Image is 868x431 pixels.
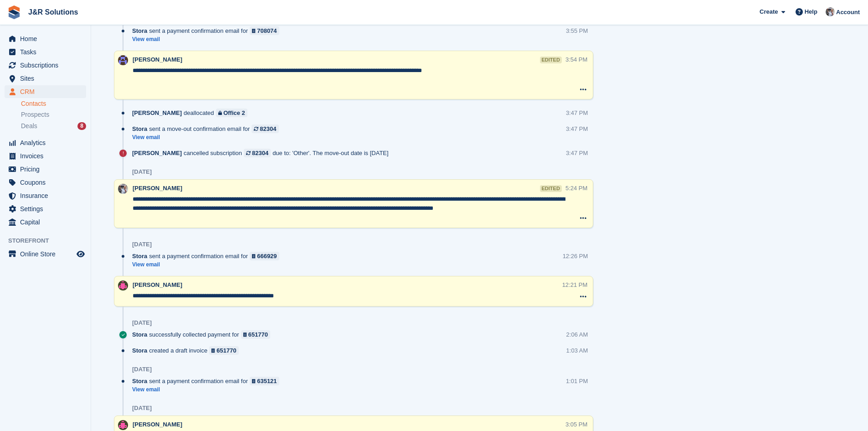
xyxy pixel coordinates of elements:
a: 82304 [244,149,271,157]
div: 5:24 PM [565,184,587,192]
a: 635121 [250,377,279,385]
span: Account [836,8,860,17]
a: 651770 [241,330,271,339]
div: edited [540,57,562,63]
div: created a draft invoice [132,346,243,355]
img: Julie Morgan [118,420,128,430]
span: Tasks [20,46,75,58]
div: sent a payment confirmation email for [132,252,284,260]
div: 3:47 PM [566,109,588,117]
a: View email [132,134,283,141]
span: Pricing [20,163,75,176]
div: 82304 [260,125,276,133]
span: Sites [20,72,75,85]
a: Contacts [21,99,86,108]
a: menu [5,85,86,98]
a: menu [5,203,86,215]
div: [DATE] [132,319,152,327]
a: 82304 [252,125,278,133]
a: menu [5,216,86,228]
span: Coupons [20,176,75,189]
img: stora-icon-8386f47178a22dfd0bd8f6a31ec36ba5ce8667c1dd55bd0f319d3a0aa187defe.svg [7,5,21,19]
span: Prospects [21,110,49,119]
a: J&R Solutions [25,5,82,20]
a: Prospects [21,110,86,119]
span: [PERSON_NAME] [132,109,182,117]
a: menu [5,163,86,176]
span: Stora [132,26,147,35]
div: 3:05 PM [565,420,587,429]
div: 708074 [257,26,277,35]
a: menu [5,150,86,162]
div: edited [540,185,562,192]
div: 651770 [216,346,236,355]
div: 666929 [257,252,277,260]
div: 3:55 PM [566,26,588,35]
span: Settings [20,203,75,215]
div: 2:06 AM [566,330,588,339]
div: [DATE] [132,366,152,373]
div: 3:47 PM [566,125,588,133]
span: Home [20,32,75,45]
a: menu [5,72,86,85]
span: Stora [132,346,147,355]
span: Deals [21,122,37,130]
div: 82304 [252,149,268,157]
span: [PERSON_NAME] [133,421,182,428]
img: Julie Morgan [118,280,128,291]
a: menu [5,46,86,58]
img: Morgan Brown [118,55,128,65]
a: Preview store [75,249,86,260]
a: 651770 [209,346,239,355]
span: [PERSON_NAME] [133,185,182,192]
div: 1:01 PM [566,377,588,385]
span: Help [805,7,817,16]
div: 3:54 PM [565,55,587,64]
span: Online Store [20,248,75,260]
div: 651770 [248,330,268,339]
span: Create [760,7,778,16]
span: Stora [132,252,147,260]
div: 635121 [257,377,277,385]
span: Storefront [8,236,91,245]
div: 1:03 AM [566,346,588,355]
span: [PERSON_NAME] [133,281,182,288]
span: Stora [132,125,147,133]
div: sent a payment confirmation email for [132,26,284,35]
a: Deals 8 [21,121,86,131]
a: Office 2 [216,109,247,117]
img: Steve Revell [826,7,835,16]
span: [PERSON_NAME] [133,56,182,63]
a: menu [5,189,86,202]
div: 3:47 PM [566,149,588,157]
span: Analytics [20,136,75,149]
a: menu [5,59,86,72]
a: menu [5,176,86,189]
span: Insurance [20,189,75,202]
div: [DATE] [132,241,152,248]
span: Invoices [20,150,75,162]
a: menu [5,248,86,260]
div: deallocated [132,109,252,117]
div: [DATE] [132,405,152,412]
img: Steve Revell [118,184,128,194]
a: menu [5,32,86,45]
span: [PERSON_NAME] [132,149,182,157]
div: sent a payment confirmation email for [132,377,284,385]
div: 12:21 PM [562,280,588,289]
a: View email [132,386,284,394]
div: 8 [77,122,86,130]
div: sent a move-out confirmation email for [132,125,283,133]
a: 666929 [250,252,279,260]
a: View email [132,261,284,269]
span: Stora [132,377,147,385]
span: Capital [20,216,75,228]
span: Stora [132,330,147,339]
a: View email [132,36,284,43]
div: cancelled subscription due to: 'Other'. The move-out date is [DATE] [132,149,393,157]
div: Office 2 [223,109,245,117]
span: Subscriptions [20,59,75,72]
div: [DATE] [132,168,152,176]
span: CRM [20,85,75,98]
div: successfully collected payment for [132,330,275,339]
